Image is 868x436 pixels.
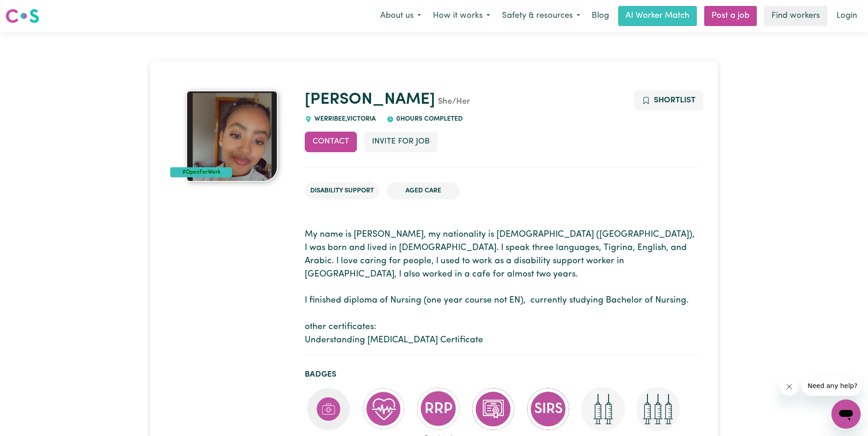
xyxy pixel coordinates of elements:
a: [PERSON_NAME] [305,92,435,108]
a: AI Worker Match [618,6,697,26]
li: Disability Support [305,182,379,200]
a: Careseekers logo [5,5,39,27]
img: Care and support worker has completed First Aid Certification [307,387,350,431]
iframe: 关闭消息 [780,378,798,396]
h2: Badges [305,370,697,379]
button: Contact [305,132,357,152]
img: Careseekers logo [5,8,39,24]
img: CS Academy: Regulated Restrictive Practices course completed [416,387,460,431]
button: How it works [427,6,496,26]
a: Blog [586,6,615,26]
img: Care and support worker has received 2 doses of COVID-19 vaccine [581,387,625,431]
a: Find workers [764,6,827,26]
img: Care and support worker has received booster dose of COVID-19 vaccination [636,387,680,431]
a: Post a job [704,6,757,26]
a: Helen's profile picture'#OpenForWork [170,90,294,182]
span: WERRIBEE , Victoria [312,116,376,122]
button: Add to shortlist [634,90,703,111]
span: Shortlist [654,96,695,104]
button: Invite for Job [364,132,437,152]
p: My name is [PERSON_NAME], my nationality is [DEMOGRAPHIC_DATA] ([GEOGRAPHIC_DATA]), I was born an... [305,229,697,347]
iframe: 来自公司的消息 [802,376,861,396]
button: About us [374,6,427,26]
div: #OpenForWork [170,167,232,177]
img: Helen [186,90,278,182]
img: Care and support worker has completed CPR Certification [361,387,405,431]
button: Safety & resources [496,6,586,26]
span: 0 hours completed [394,116,463,122]
li: Aged Care [387,182,460,200]
span: She/Her [435,98,470,106]
img: CS Academy: Serious Incident Reporting Scheme course completed [526,387,570,431]
a: Login [831,6,863,26]
img: CS Academy: Aged Care Quality Standards & Code of Conduct course completed [471,387,515,431]
iframe: 启动消息传送窗口的按钮 [831,399,861,429]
